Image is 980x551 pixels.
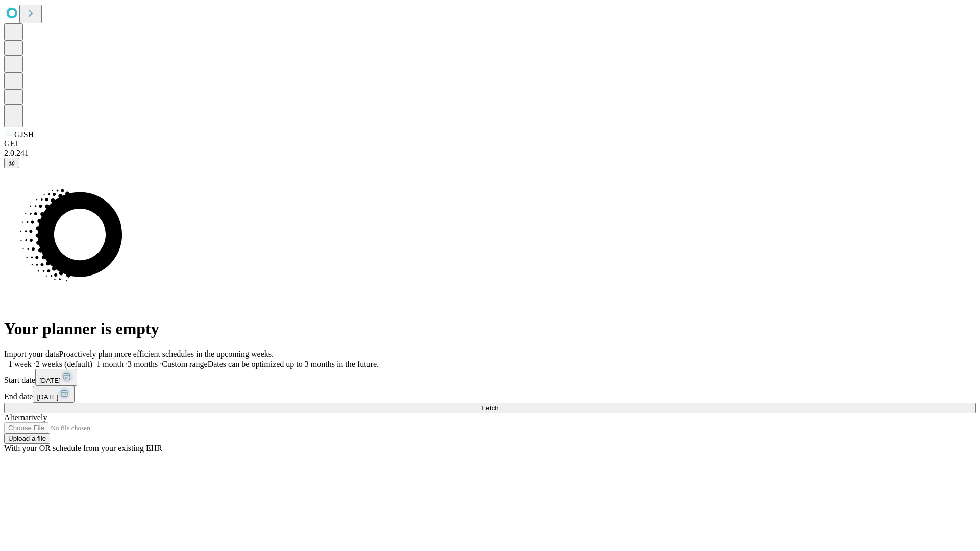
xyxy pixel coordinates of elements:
span: 2 weeks (default) [36,360,92,368]
span: [DATE] [39,377,61,384]
span: GJSH [14,130,34,139]
span: Dates can be optimized up to 3 months in the future. [208,360,379,368]
span: Alternatively [4,413,47,422]
div: 2.0.241 [4,148,976,158]
div: Start date [4,369,976,386]
button: Upload a file [4,433,50,444]
span: Fetch [481,404,498,412]
span: 1 week [8,360,32,368]
span: 3 months [128,360,158,368]
span: [DATE] [37,393,58,401]
button: [DATE] [35,369,77,386]
div: End date [4,386,976,403]
span: 1 month [96,360,124,368]
span: Custom range [162,360,207,368]
button: @ [4,158,19,168]
div: GEI [4,139,976,148]
button: [DATE] [33,386,75,403]
span: Proactively plan more efficient schedules in the upcoming weeks. [59,349,274,358]
button: Fetch [4,403,976,413]
span: Import your data [4,349,59,358]
span: With your OR schedule from your existing EHR [4,444,162,453]
span: @ [8,159,15,167]
h1: Your planner is empty [4,319,976,338]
